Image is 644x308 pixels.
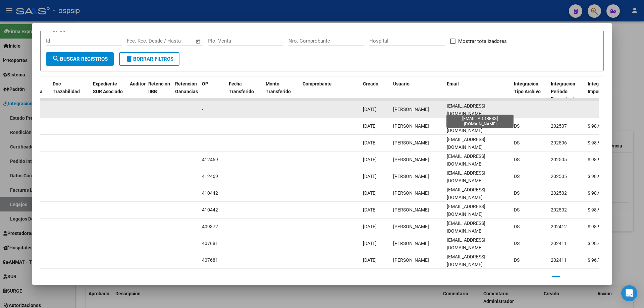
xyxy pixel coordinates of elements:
span: Auditoria [130,81,150,86]
span: - [202,140,203,145]
button: Borrar Filtros [119,52,179,66]
span: [PERSON_NAME] [393,174,429,179]
span: 202507 [551,123,567,129]
span: [DATE] [363,241,377,246]
span: - [202,123,203,129]
span: Integracion Importe Sol. [588,81,614,94]
datatable-header-cell: Integracion Tipo Archivo [511,77,548,106]
datatable-header-cell: Fecha Transferido [226,77,263,106]
span: DS [514,140,520,145]
span: [DATE] [363,157,377,162]
span: [PERSON_NAME] [393,257,429,263]
span: Mostrar totalizadores [458,37,507,45]
span: [EMAIL_ADDRESS][DOMAIN_NAME] [447,187,485,200]
input: Fecha inicio [127,38,154,44]
span: [DATE] [363,174,377,179]
span: Fecha Transferido [229,81,254,94]
span: 202502 [551,190,567,196]
span: [PERSON_NAME] [393,224,429,229]
a: go to previous page [537,276,550,283]
span: Retencion IIBB [148,81,170,94]
span: $ 98.472,56 [588,241,612,246]
span: $ 98.964,88 [588,174,612,179]
li: page 2 [561,274,571,285]
a: 2 [562,276,570,283]
span: Monto Transferido [266,81,291,94]
span: 409372 [202,224,218,229]
span: Creado [363,81,378,86]
datatable-header-cell: Monto Transferido [263,77,300,106]
span: Usuario [393,81,410,86]
span: [EMAIL_ADDRESS][DOMAIN_NAME] [447,221,485,234]
span: Borrar Filtros [125,56,173,62]
span: Integracion Periodo Presentacion [551,81,579,102]
span: DS [514,174,520,179]
span: Expediente SUR Asociado [93,81,123,94]
datatable-header-cell: Retención Ganancias [172,77,199,106]
datatable-header-cell: Email [444,77,511,106]
mat-icon: delete [125,55,133,63]
span: [DATE] [363,107,377,112]
span: 407681 [202,241,218,246]
span: 202502 [551,207,567,212]
span: DS [514,241,520,246]
span: 410442 [202,190,218,196]
span: 412469 [202,174,218,179]
span: 202505 [551,157,567,162]
span: Comprobante [303,81,332,86]
datatable-header-cell: Comprobante [300,77,360,106]
span: 202411 [551,257,567,263]
span: 202506 [551,140,567,145]
input: Fecha fin [160,38,193,44]
datatable-header-cell: Integracion Periodo Presentacion [548,77,585,106]
span: 412469 [202,157,218,162]
datatable-header-cell: Auditoria [127,77,146,106]
span: [EMAIL_ADDRESS][DOMAIN_NAME] [447,204,485,217]
span: 407681 [202,257,218,263]
span: [PERSON_NAME] [393,107,429,112]
span: [EMAIL_ADDRESS][DOMAIN_NAME] [447,153,485,167]
span: [DATE] [363,140,377,145]
span: $ 98.964,88 [588,224,612,229]
span: Doc Trazabilidad [53,81,80,94]
span: [PERSON_NAME] [393,241,429,246]
span: - [202,107,203,112]
datatable-header-cell: Integracion Importe Sol. [585,77,622,106]
span: 410442 [202,207,218,212]
a: 1 [552,276,560,283]
span: Buscar Registros [52,56,108,62]
a: go to first page [522,276,535,283]
span: [PERSON_NAME] [393,123,429,129]
span: $ 98.964,88 [588,123,612,129]
span: DS [514,257,520,263]
span: 202505 [551,174,567,179]
span: Email [447,81,459,86]
span: DS [514,123,520,129]
span: $ 98.964,88 [588,157,612,162]
span: [PERSON_NAME] [393,190,429,196]
datatable-header-cell: Creado [360,77,390,106]
span: $ 96.723,76 [588,257,612,263]
datatable-header-cell: Doc Trazabilidad [50,77,90,106]
span: [DATE] [363,257,377,263]
datatable-header-cell: Expediente SUR Asociado [90,77,127,106]
span: Integracion Tipo Archivo [514,81,541,94]
span: 202412 [551,224,567,229]
span: [DATE] [363,207,377,212]
span: [PERSON_NAME] [393,207,429,212]
span: [EMAIL_ADDRESS][DOMAIN_NAME] [447,120,485,133]
span: [DATE] [363,190,377,196]
a: go to next page [572,276,585,283]
span: DS [514,224,520,229]
span: Retención Ganancias [175,81,198,94]
span: [PERSON_NAME] [393,157,429,162]
datatable-header-cell: Retencion IIBB [146,77,172,106]
div: 15 total [40,271,152,288]
li: page 1 [551,274,561,285]
span: $ 98.964,88 [588,207,612,212]
span: [DATE] [363,123,377,129]
span: DS [514,190,520,196]
span: OP [202,81,208,86]
span: [EMAIL_ADDRESS][DOMAIN_NAME] [447,170,485,183]
span: [PERSON_NAME] [393,140,429,145]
